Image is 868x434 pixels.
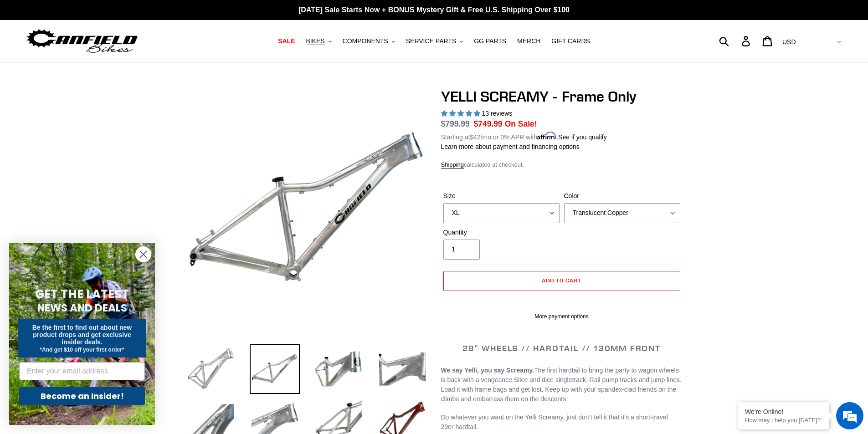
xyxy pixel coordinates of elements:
img: Load image into Gallery viewer, YELLI SCREAMY - Frame Only [250,344,300,394]
div: Chat with us now [61,51,167,63]
div: Navigation go back [10,50,24,64]
span: *And get $10 off your first order* [40,347,124,353]
h1: YELLI SCREAMY - Frame Only [441,88,683,105]
span: COMPONENTS [343,37,388,45]
a: SALE [273,35,299,47]
label: Quantity [443,228,560,237]
img: Load image into Gallery viewer, YELLI SCREAMY - Frame Only [377,344,427,394]
a: GIFT CARDS [547,35,595,47]
span: On Sale! [505,118,537,130]
button: Close dialog [135,246,151,262]
img: Load image into Gallery viewer, YELLI SCREAMY - Frame Only [313,344,364,394]
input: Enter your email address [19,362,145,380]
a: See if you qualify - Learn more about Affirm Financing (opens in modal) [558,133,607,141]
a: GG PARTS [469,35,511,47]
img: d_696896380_company_1647369064580_696896380 [29,46,52,68]
p: How may I help you today? [745,417,822,424]
a: Shipping [441,161,464,169]
p: Slice and dice singletrack. Rail pump tracks and jump lines. Load it with frame bags and get lost... [441,366,683,404]
span: SALE [278,37,295,45]
span: GG PARTS [474,37,506,45]
button: BIKES [301,35,336,47]
label: Size [443,191,560,201]
p: Starting at /mo or 0% APR with . [441,130,607,142]
span: We're online! [53,115,126,207]
a: Learn more about payment and financing options [441,143,580,150]
button: COMPONENTS [338,35,400,47]
span: $749.99 [474,119,503,128]
span: Be the first to find out about new product drops and get exclusive insider deals. [32,324,132,346]
span: GET THE LATEST [35,286,129,302]
span: Affirm [537,132,556,140]
button: Become an Insider! [19,387,145,405]
b: We say Yelli, you say Screamy. [441,367,534,374]
img: Canfield Bikes [25,27,139,56]
span: GIFT CARDS [551,37,590,45]
span: Add to cart [542,277,581,284]
div: We're Online! [745,408,822,415]
span: SERVICE PARTS [406,37,456,45]
div: Minimize live chat window [149,5,171,26]
span: 29" WHEELS // HARDTAIL // 130MM FRONT [462,343,661,353]
label: Color [564,191,680,201]
span: Do whatever you want on the Yelli Screamy, just don’t tell it that it’s a short-travel 29er hardt... [441,414,668,430]
input: Search [724,31,747,51]
div: calculated at checkout. [441,160,683,169]
button: SERVICE PARTS [401,35,467,47]
span: 13 reviews [482,110,512,117]
a: More payment options [443,312,680,321]
span: The first hardtail to bring the party to wagon wheels is back with a vengeance. [441,367,679,383]
button: Add to cart [443,271,680,291]
span: $42 [470,133,480,141]
span: BIKES [306,37,324,45]
a: MERCH [513,35,545,47]
span: NEWS AND DEALS [37,301,127,315]
img: Load image into Gallery viewer, YELLI SCREAMY - Frame Only [186,344,236,394]
span: 5.00 stars [441,110,482,117]
span: $799.99 [441,119,470,128]
span: MERCH [517,37,540,45]
textarea: Type your message and hit 'Enter' [5,249,174,281]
